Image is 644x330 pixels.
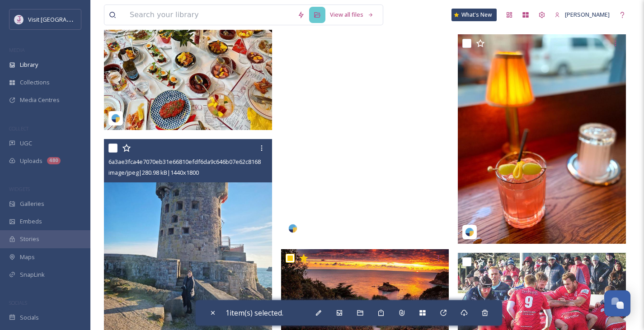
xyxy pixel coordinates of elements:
span: Galleries [20,200,44,208]
span: Socials [20,313,39,322]
a: [PERSON_NAME] [550,6,614,23]
span: Visit [GEOGRAPHIC_DATA] [28,15,98,23]
img: snapsea-logo.png [111,114,120,123]
a: What's New [451,9,497,21]
span: SOCIALS [9,299,27,306]
span: 6a3ae3fca4e7070eb31e66810efdf6da9c646b07e62c8168abe96d3900478762.jpg [108,157,322,166]
span: 1 item(s) selected. [226,308,283,318]
span: [PERSON_NAME] [565,10,610,19]
input: Search your library [125,5,293,25]
span: Embeds [20,217,42,226]
img: Events-Jersey-Logo.png [14,15,24,24]
span: Stories [20,235,39,243]
img: 12aa76386d9b4539cd98000c0aff6dd1abd4d8e573a4136785274f188c03151d.jpg [458,34,626,243]
img: b3671900a816fd4332af59c3a878d9b17f2ea1fbcc5bb2b4c5add185931c315f.jpg [104,4,272,130]
img: snapsea-logo.png [465,228,474,237]
span: Media Centres [20,96,60,104]
span: Uploads [20,157,42,165]
div: 480 [47,157,61,164]
img: snapsea-logo.png [288,224,297,233]
span: WIDGETS [9,186,30,192]
span: image/jpeg | 280.98 kB | 1440 x 1800 [108,168,199,177]
span: MEDIA [9,46,25,53]
button: Open Chat [604,290,630,316]
span: Collections [20,78,50,87]
a: View all files [325,6,378,23]
span: UGC [20,139,32,148]
span: Library [20,60,38,69]
span: SnapLink [20,270,45,279]
span: COLLECT [9,125,28,132]
span: Maps [20,253,35,261]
